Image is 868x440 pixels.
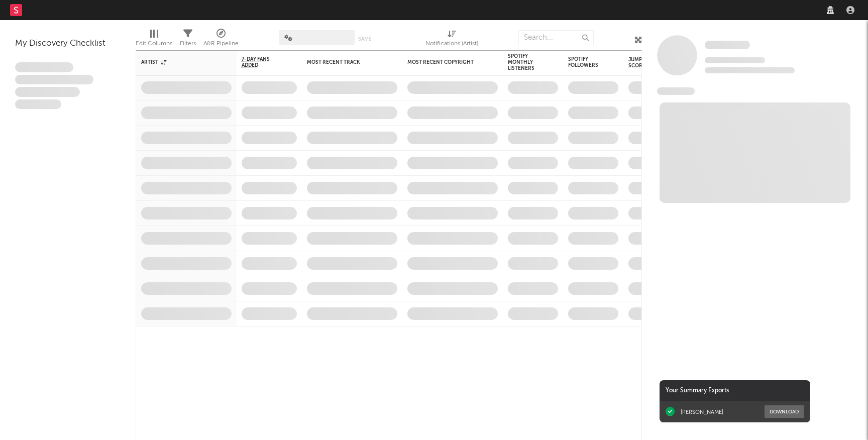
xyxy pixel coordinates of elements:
div: Filters [180,25,196,54]
div: Spotify Monthly Listeners [508,53,543,71]
div: Your Summary Exports [660,380,810,401]
div: Most Recent Track [307,59,382,65]
div: Edit Columns [136,38,172,50]
button: Save [358,36,371,42]
span: Tracking Since: [DATE] [705,57,765,63]
div: Filters [180,38,196,50]
div: Notifications (Artist) [425,25,478,54]
span: Lorem ipsum dolor [15,62,73,72]
div: Edit Columns [136,25,172,54]
div: Most Recent Copyright [407,59,483,65]
div: My Discovery Checklist [15,38,121,50]
div: Artist [141,59,216,65]
div: Spotify Followers [568,56,603,68]
div: [PERSON_NAME] [681,408,723,415]
button: Download [765,405,804,418]
span: 0 fans last week [705,67,795,73]
span: Some Artist [705,41,750,49]
span: Praesent ac interdum [15,87,80,97]
span: Aliquam viverra [15,99,61,109]
div: A&R Pipeline [203,25,239,54]
span: 7-Day Fans Added [242,56,282,68]
div: Jump Score [628,57,654,69]
input: Search... [518,30,594,45]
span: Integer aliquet in purus et [15,75,93,85]
a: Some Artist [705,40,750,50]
div: A&R Pipeline [203,38,239,50]
div: Notifications (Artist) [425,38,478,50]
span: News Feed [657,87,695,95]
